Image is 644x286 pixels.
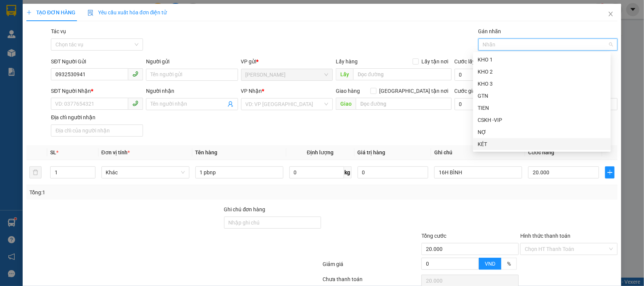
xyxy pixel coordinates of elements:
span: Yêu cầu xuất hóa đơn điện tử [88,9,167,15]
label: Cước giao hàng [455,88,492,94]
div: GTN [478,92,606,100]
input: 0 [358,166,429,178]
button: Close [600,4,621,25]
span: Giá trị hàng [358,149,386,155]
div: SĐT Người Nhận [51,87,143,95]
span: Lấy [336,68,353,80]
span: Lấy tận nơi [419,57,452,66]
div: Người nhận [146,87,238,95]
input: Dọc đường [356,98,452,110]
span: kg [344,166,352,178]
span: Cước hàng [528,149,554,155]
img: icon [88,10,94,16]
input: Cước giao hàng [455,98,523,110]
div: KÉT [473,138,611,150]
input: VD: Bàn, Ghế [195,166,283,178]
label: Cước lấy hàng [455,58,489,65]
div: KHO 3 [473,78,611,90]
div: CSKH -VIP [478,116,606,124]
span: SL [50,149,56,155]
span: close [608,11,614,17]
div: GTN [473,90,611,102]
label: Gán nhãn [478,28,501,34]
div: TIEN [478,104,606,112]
input: Gán nhãn [483,40,484,49]
div: NỢ [473,126,611,138]
label: Ghi chú đơn hàng [224,206,266,212]
span: Đơn vị tính [101,149,130,155]
button: plus [605,166,615,178]
label: Tác vụ [51,28,66,34]
div: KHO 2 [478,68,606,76]
input: Cước lấy hàng [455,69,523,81]
div: Người gửi [146,57,238,66]
span: TẠO ĐƠN HÀNG [26,9,75,15]
span: VP Nhận [241,88,262,94]
div: VP gửi [241,57,333,66]
span: Hồ Chí Minh [246,69,329,80]
div: KÉT [478,140,606,148]
span: phone [132,100,138,106]
div: Tổng: 1 [29,188,249,197]
span: plus [26,10,32,15]
button: delete [29,166,41,178]
input: Địa chỉ của người nhận [51,125,143,137]
div: KHO 2 [473,66,611,78]
span: Định lượng [307,149,334,155]
th: Ghi chú [431,145,525,160]
span: user-add [227,101,234,107]
span: Tên hàng [195,149,218,155]
div: Địa chỉ người nhận [51,113,143,121]
label: Hình thức thanh toán [520,233,570,239]
div: SĐT Người Gửi [51,57,143,66]
span: [GEOGRAPHIC_DATA] tận nơi [377,87,452,95]
span: plus [606,169,614,175]
div: Giảm giá [322,260,421,273]
div: KHO 1 [473,54,611,66]
span: phone [132,71,138,77]
div: KHO 3 [478,80,606,88]
span: Giao hàng [336,88,360,94]
span: Lấy hàng [336,58,358,65]
span: Tổng cước [421,233,446,239]
div: TIEN [473,102,611,114]
div: KHO 1 [478,55,606,64]
span: VND [485,261,495,267]
input: Ghi chú đơn hàng [224,217,321,229]
span: % [507,261,511,267]
span: Giao [336,98,356,110]
input: Dọc đường [353,68,452,80]
span: Khác [106,167,185,178]
input: Ghi Chú [434,166,522,178]
div: CSKH -VIP [473,114,611,126]
div: NỢ [478,128,606,136]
